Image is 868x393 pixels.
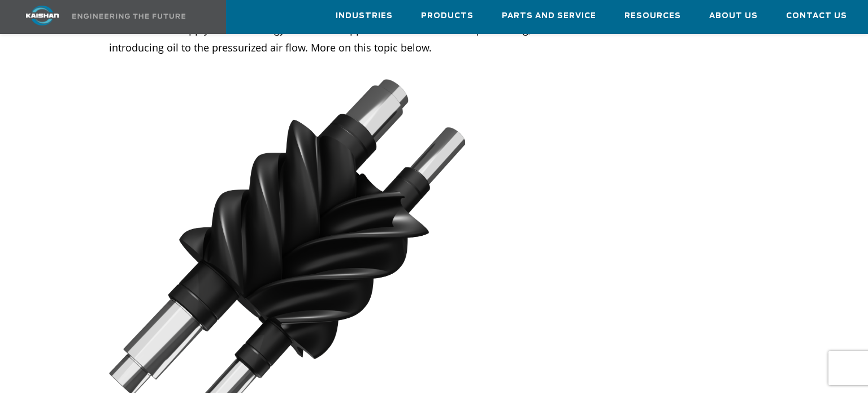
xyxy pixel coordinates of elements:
[624,1,681,31] a: Resources
[336,1,393,31] a: Industries
[421,1,474,31] a: Products
[502,1,596,31] a: Parts and Service
[421,10,474,23] span: Products
[502,10,596,23] span: Parts and Service
[786,10,847,23] span: Contact Us
[709,10,758,23] span: About Us
[786,1,847,31] a: Contact Us
[336,10,393,23] span: Industries
[624,10,681,23] span: Resources
[72,14,185,19] img: Engineering the future
[709,1,758,31] a: About Us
